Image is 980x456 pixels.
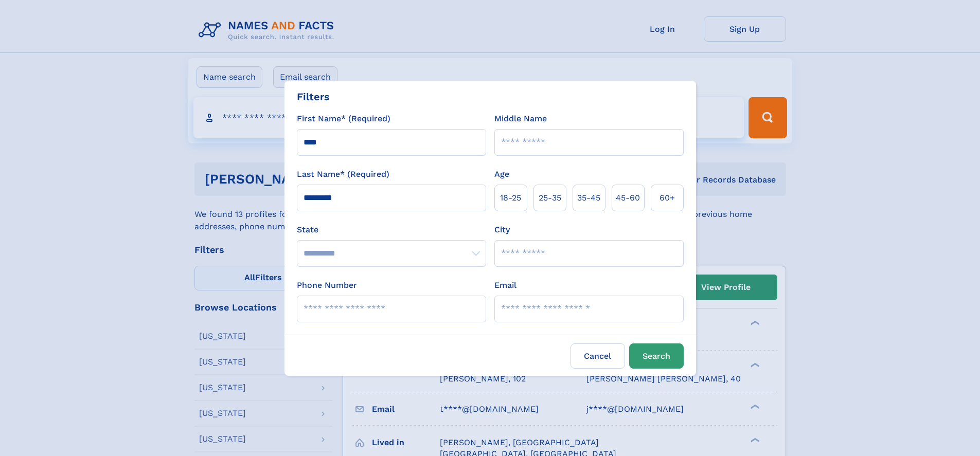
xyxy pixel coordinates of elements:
span: 60+ [660,192,675,204]
label: Phone Number [297,279,357,291]
label: Cancel [571,343,625,369]
span: 25‑35 [539,192,561,204]
div: Filters [297,89,330,104]
label: First Name* (Required) [297,113,390,125]
label: Age [494,168,509,180]
label: State [297,224,486,236]
label: City [494,224,510,236]
span: 35‑45 [577,192,600,204]
span: 45‑60 [616,192,640,204]
label: Middle Name [494,113,547,125]
label: Email [494,279,516,291]
button: Search [629,343,684,369]
label: Last Name* (Required) [297,168,389,180]
span: 18‑25 [500,192,521,204]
